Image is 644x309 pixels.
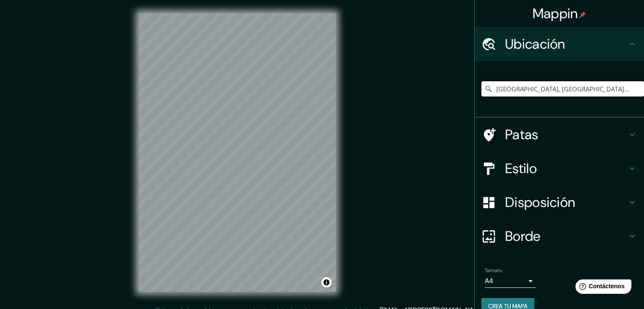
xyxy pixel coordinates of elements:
font: Estilo [505,160,537,177]
div: Ubicación [475,27,644,61]
iframe: Lanzador de widgets de ayuda [569,276,635,300]
font: Mappin [533,5,578,22]
div: Borde [475,219,644,253]
div: Estilo [475,152,644,185]
canvas: Mapa [139,14,336,292]
font: Borde [505,227,541,245]
font: Patas [505,126,539,143]
button: Activar o desactivar atribución [321,277,332,287]
div: A4 [485,274,536,288]
font: A4 [485,276,493,285]
font: Ubicación [505,35,565,53]
font: Disposición [505,193,575,211]
div: Patas [475,118,644,152]
div: Disposición [475,185,644,219]
font: Tamaño [485,267,502,274]
img: pin-icon.png [579,11,586,18]
input: Elige tu ciudad o zona [481,81,644,97]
